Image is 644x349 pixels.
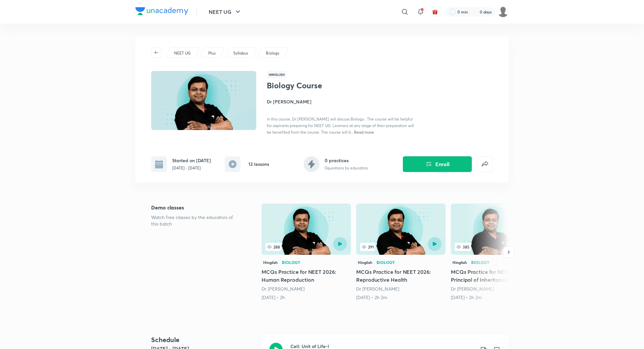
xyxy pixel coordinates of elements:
[451,286,494,292] a: Dr [PERSON_NAME]
[208,50,216,56] p: Plus
[455,243,471,251] span: 385
[356,204,446,301] a: 291HinglishBiologyMCQs Practice for NEET 2026: Reproductive HealthDr [PERSON_NAME][DATE] • 2h 2m
[451,286,540,292] div: Dr S K Singh
[173,50,192,56] a: NEET UG
[150,70,257,131] img: Thumbnail
[174,50,191,56] p: NEET UG
[354,129,374,135] span: Read more
[477,156,493,172] button: false
[267,117,414,135] span: in this course, Dr [PERSON_NAME] will discuss Biology . The course will be helpful for aspirants ...
[451,259,469,266] div: Hinglish
[377,260,395,264] div: Biology
[151,204,241,211] h5: Demo classes
[451,204,540,301] a: MCQs Practice for NEET 2026: Principal of Inheritance and Variatu
[356,294,446,301] div: 4th Jul • 2h 2m
[266,50,279,56] p: Biology
[262,294,351,301] div: 4th Jul • 2h
[356,259,374,266] div: Hinglish
[172,165,211,171] p: [DATE] - [DATE]
[403,156,472,172] button: Enroll
[172,157,211,164] h6: Started on [DATE]
[262,259,279,266] div: Hinglish
[262,204,351,301] a: 288HinglishBiologyMCQs Practice for NEET 2026: Human ReproductionDr [PERSON_NAME][DATE] • 2h
[267,71,287,78] span: Hinglish
[151,335,256,345] h4: Schedule
[262,268,351,284] h5: MCQs Practice for NEET 2026: Human Reproduction
[282,260,300,264] div: Biology
[325,165,368,171] p: 0 questions by educators
[267,81,374,90] h1: Biology Course
[472,9,478,15] img: streak
[233,50,248,56] p: Syllabus
[497,6,509,17] img: Siddharth Mitra
[451,294,540,301] div: 5th Jul • 2h 2m
[207,50,217,56] a: Plus
[325,157,368,164] h6: 0 practices
[451,204,540,301] a: 385HinglishBiologyMCQs Practice for NEET 2026: Principal of Inheritance and VariatuDr [PERSON_NAM...
[265,50,281,56] a: Biology
[135,7,188,15] img: Company Logo
[262,286,351,292] div: Dr S K Singh
[430,7,440,17] button: avatar
[360,243,375,251] span: 291
[451,268,540,284] h5: MCQs Practice for NEET 2026: Principal of Inheritance and Variatu
[356,286,446,292] div: Dr S K Singh
[432,9,438,15] img: avatar
[135,7,188,17] a: Company Logo
[205,5,246,18] button: NEET UG
[356,268,446,284] h5: MCQs Practice for NEET 2026: Reproductive Health
[248,161,269,167] h6: 12 lessons
[262,286,305,292] a: Dr [PERSON_NAME]
[356,286,399,292] a: Dr [PERSON_NAME]
[267,98,414,105] h4: Dr [PERSON_NAME]
[262,204,351,301] a: MCQs Practice for NEET 2026: Human Reproduction
[232,50,249,56] a: Syllabus
[265,243,281,251] span: 288
[356,204,446,301] a: MCQs Practice for NEET 2026: Reproductive Health
[151,214,241,227] p: Watch free classes by the educators of this batch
